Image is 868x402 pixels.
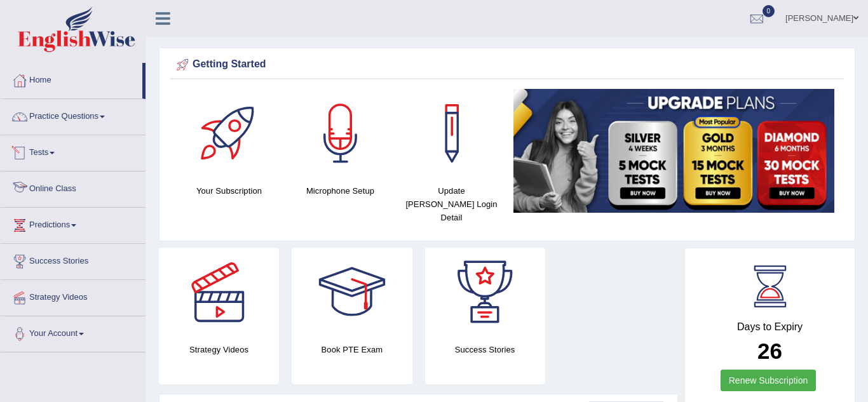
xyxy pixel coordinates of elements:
[1,244,146,276] a: Success Stories
[721,370,817,391] a: Renew Subscription
[699,321,841,333] h4: Days to Expiry
[757,338,782,363] b: 26
[1,280,146,312] a: Strategy Videos
[291,184,390,198] h4: Microphone Setup
[1,99,146,131] a: Practice Questions
[1,316,146,348] a: Your Account
[292,343,412,356] h4: Book PTE Exam
[1,171,146,203] a: Online Class
[180,184,278,198] h4: Your Subscription
[763,5,775,17] span: 0
[1,208,146,239] a: Predictions
[1,135,146,167] a: Tests
[1,63,142,95] a: Home
[425,343,545,356] h4: Success Stories
[173,55,841,74] div: Getting Started
[159,343,279,356] h4: Strategy Videos
[513,89,834,213] img: small5.jpg
[402,184,501,224] h4: Update [PERSON_NAME] Login Detail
